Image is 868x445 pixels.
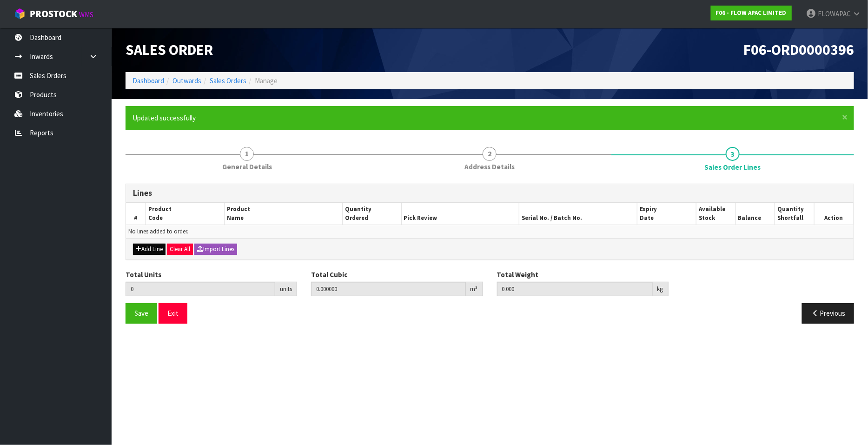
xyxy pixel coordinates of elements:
[240,147,254,161] span: 1
[466,282,483,297] div: m³
[194,244,237,255] button: Import Lines
[133,189,847,198] h3: Lines
[814,203,854,225] th: Action
[497,270,539,279] label: Total Weight
[126,303,157,323] button: Save
[134,309,148,318] span: Save
[311,270,347,279] label: Total Cubic
[133,113,196,122] span: Updated successfully
[519,203,637,225] th: Serial No. / Batch No.
[126,177,854,330] span: Sales Order Lines
[126,282,275,296] input: Total Units
[818,9,851,18] span: FLOWAPAC
[133,76,164,85] a: Dashboard
[637,203,696,225] th: Expiry Date
[79,10,93,19] small: WMS
[159,303,187,323] button: Exit
[222,162,272,172] span: General Details
[497,282,653,296] input: Total Weight
[167,244,193,255] button: Clear All
[704,162,761,172] span: Sales Order Lines
[126,40,213,59] span: Sales Order
[126,225,854,238] td: No lines added to order.
[716,9,787,17] strong: F06 - FLOW APAC LIMITED
[342,203,401,225] th: Quantity Ordered
[743,40,854,59] span: F06-ORD0000396
[483,147,497,161] span: 2
[30,8,77,20] span: ProStock
[210,76,246,85] a: Sales Orders
[126,203,146,225] th: #
[146,203,224,225] th: Product Code
[14,8,26,20] img: cube-alt.png
[842,111,848,124] span: ×
[653,282,669,297] div: kg
[775,203,815,225] th: Quantity Shortfall
[311,282,465,296] input: Total Cubic
[133,244,166,255] button: Add Line
[401,203,519,225] th: Pick Review
[172,76,201,85] a: Outwards
[224,203,342,225] th: Product Name
[696,203,736,225] th: Available Stock
[464,162,515,172] span: Address Details
[735,203,775,225] th: Balance
[255,76,278,85] span: Manage
[126,270,161,279] label: Total Units
[275,282,297,297] div: units
[802,303,854,323] button: Previous
[726,147,740,161] span: 3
